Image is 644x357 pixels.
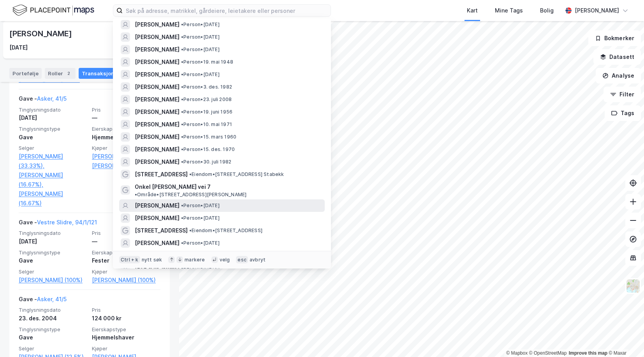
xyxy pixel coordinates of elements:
[181,215,183,221] span: •
[181,159,183,165] span: •
[119,256,140,264] div: Ctrl + k
[181,21,220,28] span: Person • [DATE]
[135,238,179,248] span: [PERSON_NAME]
[135,182,211,192] span: Onkel [PERSON_NAME] vei 7
[529,350,567,356] a: OpenStreetMap
[189,171,192,177] span: •
[92,230,160,236] span: Pris
[220,257,230,263] div: velg
[65,69,72,77] div: 2
[605,320,644,357] iframe: Chat Widget
[181,46,220,53] span: Person • [DATE]
[181,159,231,165] span: Person • 30. juli 1982
[19,189,87,208] a: [PERSON_NAME] (16.67%)
[181,134,236,140] span: Person • 15. mars 1960
[92,326,160,333] span: Eierskapstype
[123,5,331,16] input: Søk på adresse, matrikkel, gårdeiere, leietakere eller personer
[19,275,87,285] a: [PERSON_NAME] (100%)
[575,6,619,15] div: [PERSON_NAME]
[37,296,67,302] a: Asker, 41/5
[92,107,160,113] span: Pris
[181,71,183,77] span: •
[181,96,232,103] span: Person • 23. juli 2008
[135,213,179,223] span: [PERSON_NAME]
[92,152,160,161] a: [PERSON_NAME] (25%),
[605,105,641,121] button: Tags
[135,192,137,197] span: •
[135,45,179,54] span: [PERSON_NAME]
[181,96,183,102] span: •
[181,46,183,52] span: •
[79,68,132,79] div: Transaksjoner
[181,34,183,40] span: •
[181,84,183,90] span: •
[12,4,94,17] img: logo.f888ab2527a4732fd821a326f86c7f29.svg
[181,121,183,127] span: •
[92,314,160,323] div: 124 000 kr
[506,350,528,356] a: Mapbox
[189,227,262,234] span: Eiendom • [STREET_ADDRESS]
[19,314,87,323] div: 23. des. 2004
[569,350,607,356] a: Improve this map
[181,240,183,246] span: •
[19,230,87,236] span: Tinglysningsdato
[92,113,160,123] div: —
[37,95,67,102] a: Asker, 41/5
[181,215,220,221] span: Person • [DATE]
[181,59,233,65] span: Person • 19. mai 1948
[189,171,284,178] span: Eiendom • [STREET_ADDRESS] Stabekk
[19,145,87,151] span: Selger
[19,94,67,107] div: Gave -
[92,133,160,142] div: Hjemmelshaver
[19,333,87,342] div: Gave
[181,240,220,246] span: Person • [DATE]
[135,132,179,142] span: [PERSON_NAME]
[19,218,97,230] div: Gave -
[540,6,554,15] div: Bolig
[135,107,179,117] span: [PERSON_NAME]
[19,113,87,123] div: [DATE]
[181,84,232,90] span: Person • 3. des. 1982
[92,161,160,171] a: [PERSON_NAME] (25%)
[92,126,160,132] span: Eierskapstype
[135,170,188,179] span: [STREET_ADDRESS]
[92,333,160,342] div: Hjemmelshaver
[19,152,87,171] a: [PERSON_NAME] (33.33%),
[626,279,640,293] img: Z
[604,87,641,102] button: Filter
[19,307,87,313] span: Tinglysningsdato
[181,146,235,153] span: Person • 15. des. 1970
[181,146,183,152] span: •
[19,126,87,132] span: Tinglysningstype
[135,120,179,129] span: [PERSON_NAME]
[45,68,76,79] div: Roller
[92,145,160,151] span: Kjøper
[135,57,179,67] span: [PERSON_NAME]
[19,256,87,265] div: Gave
[92,237,160,246] div: —
[135,82,179,92] span: [PERSON_NAME]
[181,21,183,27] span: •
[92,307,160,313] span: Pris
[181,109,183,115] span: •
[181,121,232,128] span: Person • 10. mai 1971
[181,59,183,65] span: •
[19,107,87,113] span: Tinglysningsdato
[19,237,87,246] div: [DATE]
[135,32,179,42] span: [PERSON_NAME]
[135,226,188,235] span: [STREET_ADDRESS]
[142,257,162,263] div: nytt søk
[92,249,160,256] span: Eierskapstype
[37,219,97,226] a: Vestre Slidre, 94/1/121
[19,249,87,256] span: Tinglysningstype
[19,268,87,275] span: Selger
[189,227,192,233] span: •
[593,49,641,65] button: Datasett
[495,6,523,15] div: Mine Tags
[181,109,232,115] span: Person • 19. juni 1956
[135,95,179,104] span: [PERSON_NAME]
[596,68,641,83] button: Analyse
[181,202,220,209] span: Person • [DATE]
[19,295,67,307] div: Gave -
